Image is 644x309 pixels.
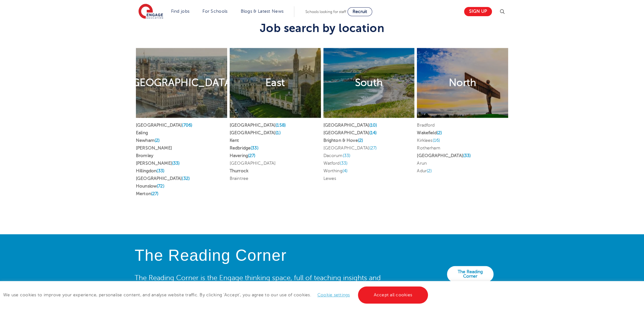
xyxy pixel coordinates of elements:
li: [GEOGRAPHIC_DATA] [230,160,321,167]
a: Recruit [348,7,372,16]
img: Engage Education [138,4,163,20]
li: [GEOGRAPHIC_DATA] [323,144,415,152]
li: Adur [417,167,508,175]
span: (1) [276,130,280,135]
li: Bradford [417,122,508,129]
a: [PERSON_NAME](33) [136,161,180,166]
span: (27) [369,146,377,150]
a: [GEOGRAPHIC_DATA](158) [230,123,286,128]
a: Ealing [136,130,148,135]
span: (27) [151,191,159,196]
a: Wakefield(2) [417,130,442,135]
p: The Reading Corner is the Engage thinking space, full of teaching insights and advice inspired by... [135,272,386,295]
a: Hillingdon(33) [136,168,164,173]
a: Redbridge(33) [230,146,258,150]
a: [GEOGRAPHIC_DATA](10) [323,123,377,128]
li: Lewes [323,175,415,182]
span: (33) [251,146,258,150]
a: Cookie settings [317,293,350,297]
li: Dacorum [323,152,415,160]
a: Find jobs [171,9,190,14]
a: [GEOGRAPHIC_DATA](706) [136,123,192,128]
a: Hounslow(72) [136,184,164,188]
a: Havering(27) [230,153,256,158]
span: (16) [432,138,440,143]
span: (72) [157,184,164,188]
a: Newham(2) [136,138,160,143]
li: Kirklees [417,137,508,144]
a: [GEOGRAPHIC_DATA](32) [136,176,190,181]
h2: [GEOGRAPHIC_DATA] [129,76,234,89]
a: Merton(27) [136,191,158,196]
a: The Reading Corner [447,266,494,282]
span: We use cookies to improve your experience, personalise content, and analyse website traffic. By c... [3,293,430,297]
span: (2) [155,138,160,143]
span: (706) [182,123,192,128]
li: Worthing [323,167,415,175]
a: Brighton & Hove(2) [323,138,363,143]
span: (2) [427,168,432,173]
li: Watford [323,160,415,167]
a: Kent [230,138,239,143]
a: Bromley [136,153,153,158]
a: Blogs & Latest News [241,9,284,14]
span: (14) [369,130,377,135]
li: Arun [417,160,508,167]
h2: South [355,76,383,89]
span: (4) [342,168,348,173]
li: Braintree [230,175,321,182]
a: [GEOGRAPHIC_DATA](1) [230,130,281,135]
span: (33) [340,161,348,166]
h2: North [449,76,476,89]
span: (27) [248,153,256,158]
a: Accept all cookies [358,286,428,304]
a: Sign up [464,7,492,16]
a: For Schools [202,9,227,14]
span: (10) [369,123,377,128]
span: (33) [463,153,471,158]
span: (32) [182,176,190,181]
span: (33) [343,153,351,158]
a: [PERSON_NAME] [136,146,172,150]
li: Rotherham [417,144,508,152]
span: (2) [358,138,363,143]
span: Schools looking for staff [305,10,346,14]
span: (2) [437,130,442,135]
span: (33) [172,161,180,166]
a: Thurrock [230,168,248,173]
a: [GEOGRAPHIC_DATA](14) [323,130,377,135]
span: Recruit [353,9,367,14]
span: (158) [276,123,286,128]
h4: The Reading Corner [135,247,386,264]
span: (33) [156,168,164,173]
h2: East [265,76,285,89]
a: [GEOGRAPHIC_DATA](33) [417,153,471,158]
